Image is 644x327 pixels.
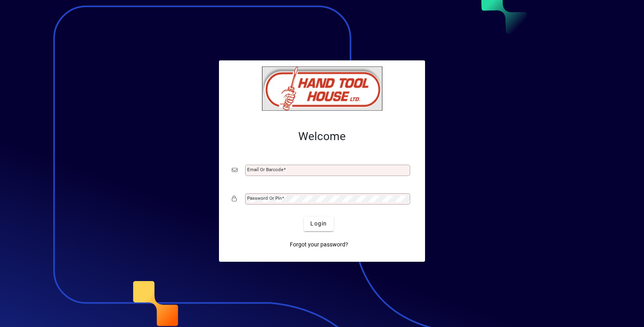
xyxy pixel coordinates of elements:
mat-label: Email or Barcode [247,167,283,172]
h2: Welcome [232,130,412,143]
button: Login [304,217,333,231]
mat-label: Password or Pin [247,195,282,201]
span: Forgot your password? [290,240,348,249]
a: Forgot your password? [287,238,351,252]
span: Login [310,219,327,228]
